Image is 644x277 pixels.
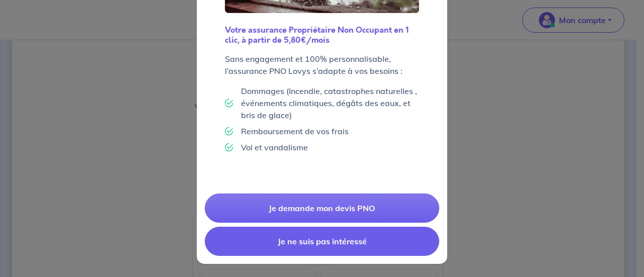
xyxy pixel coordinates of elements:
p: Dommages (Incendie, catastrophes naturelles , événements climatiques, dégâts des eaux, et bris de... [241,85,419,121]
p: Sans engagement et 100% personnalisable, l’assurance PNO Lovys s’adapte à vos besoins : [225,53,419,77]
a: Je demande mon devis PNO [205,194,439,223]
h6: Votre assurance Propriétaire Non Occupant en 1 clic, à partir de 5,80€/mois [225,25,419,44]
p: Vol et vandalisme [241,141,308,153]
button: Je ne suis pas intéressé [205,227,439,256]
p: Remboursement de vos frais [241,125,349,137]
